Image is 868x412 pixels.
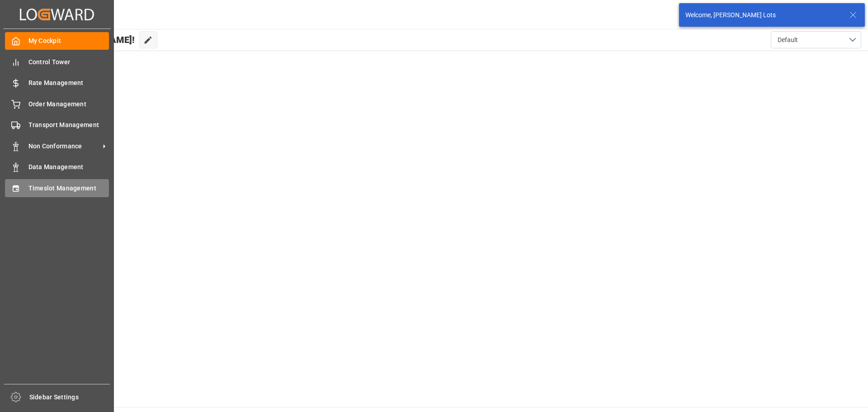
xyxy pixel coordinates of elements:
[29,393,110,402] span: Sidebar Settings
[28,142,100,151] span: Non Conformance
[28,99,109,109] span: Order Management
[5,179,109,197] a: Timeslot Management
[685,10,841,20] div: Welcome, [PERSON_NAME] Lots
[778,35,798,45] span: Default
[28,36,109,46] span: My Cockpit
[5,158,109,176] a: Data Management
[28,78,109,88] span: Rate Management
[5,74,109,92] a: Rate Management
[771,31,861,48] button: open menu
[5,53,109,71] a: Control Tower
[28,184,109,193] span: Timeslot Management
[5,95,109,113] a: Order Management
[28,162,109,172] span: Data Management
[28,57,109,67] span: Control Tower
[38,31,135,48] span: Hello [PERSON_NAME]!
[28,120,109,130] span: Transport Management
[5,116,109,134] a: Transport Management
[5,32,109,50] a: My Cockpit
